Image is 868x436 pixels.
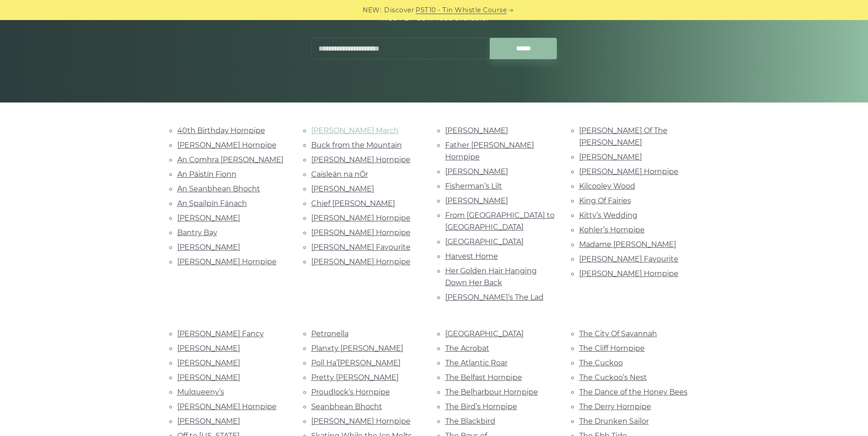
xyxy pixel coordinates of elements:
a: The Bird’s Hornpipe [445,402,517,411]
a: [PERSON_NAME] Of The [PERSON_NAME] [579,126,668,147]
a: [PERSON_NAME] Hornpipe [579,167,678,176]
a: [PERSON_NAME] Hornpipe [177,402,277,411]
a: [PERSON_NAME] Hornpipe [311,155,411,164]
a: Planxty [PERSON_NAME] [311,344,403,353]
a: An Páistín Fionn [177,170,236,179]
a: Mulqueeny’s [177,388,224,396]
a: PST10 - Tin Whistle Course [416,5,507,15]
a: Chief [PERSON_NAME] [311,199,395,208]
a: [PERSON_NAME] Hornpipe [177,257,277,266]
a: [PERSON_NAME] [311,185,374,193]
a: The Dance of the Honey Bees [579,388,688,396]
a: [PERSON_NAME] [445,196,508,205]
a: Caisleán na nÓr [311,170,368,179]
a: The Atlantic Roar [445,359,508,367]
a: An Comhra [PERSON_NAME] [177,155,283,164]
a: The Acrobat [445,344,489,353]
a: [PERSON_NAME] [177,214,240,222]
a: [PERSON_NAME] Fancy [177,329,264,338]
a: Kilcooley Wood [579,182,635,190]
a: [PERSON_NAME] March [311,126,399,135]
a: Buck from the Mountain [311,141,402,149]
a: [PERSON_NAME] Hornpipe [311,417,411,426]
a: Poll Ha’[PERSON_NAME] [311,359,401,367]
a: Fisherman’s Lilt [445,182,502,190]
a: [PERSON_NAME] [445,126,508,135]
a: [PERSON_NAME] [177,344,240,353]
a: Kitty’s Wedding [579,211,637,220]
a: [PERSON_NAME] Hornpipe [311,228,411,237]
a: The Cuckoo’s Nest [579,373,647,382]
a: Seanbhean Bhocht [311,402,382,411]
a: An Spailpín Fánach [177,199,247,208]
a: Harvest Home [445,252,498,261]
a: The Derry Hornpipe [579,402,651,411]
a: The Cliff Hornpipe [579,344,645,353]
a: Her Golden Hair Hanging Down Her Back [445,267,537,287]
a: The City Of Savannah [579,329,657,338]
a: [PERSON_NAME] Hornpipe [311,257,411,266]
a: The Cuckoo [579,359,623,367]
a: King Of Fairies [579,196,631,205]
a: Madame [PERSON_NAME] [579,240,676,249]
a: [PERSON_NAME] Hornpipe [177,141,277,149]
a: [GEOGRAPHIC_DATA] [445,329,524,338]
a: [GEOGRAPHIC_DATA] [445,237,524,246]
span: NEW: [363,5,381,15]
a: Bantry Bay [177,228,217,237]
a: [PERSON_NAME] [177,359,240,367]
a: [PERSON_NAME] [177,417,240,426]
a: An Seanbhean Bhocht [177,185,260,193]
a: [PERSON_NAME] Favourite [579,255,678,263]
a: The Belharbour Hornpipe [445,388,538,396]
a: 40th Birthday Hornpipe [177,126,265,135]
a: [PERSON_NAME] Hornpipe [579,269,678,278]
a: [PERSON_NAME]’s The Lad [445,293,544,302]
a: Father [PERSON_NAME] Hornpipe [445,141,534,161]
a: [PERSON_NAME] [445,167,508,176]
a: [PERSON_NAME] [177,373,240,382]
a: [PERSON_NAME] Favourite [311,243,411,251]
a: [PERSON_NAME] Hornpipe [311,214,411,222]
a: The Belfast Hornpipe [445,373,522,382]
a: Petronella [311,329,349,338]
a: Kohler’s Hornpipe [579,226,645,234]
a: From [GEOGRAPHIC_DATA] to [GEOGRAPHIC_DATA] [445,211,555,231]
a: Proudlock’s Hornpipe [311,388,390,396]
a: [PERSON_NAME] [177,243,240,251]
a: The Drunken Sailor [579,417,649,426]
a: Pretty [PERSON_NAME] [311,373,399,382]
a: The Blackbird [445,417,495,426]
span: Discover [384,5,414,15]
a: [PERSON_NAME] [579,153,642,161]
